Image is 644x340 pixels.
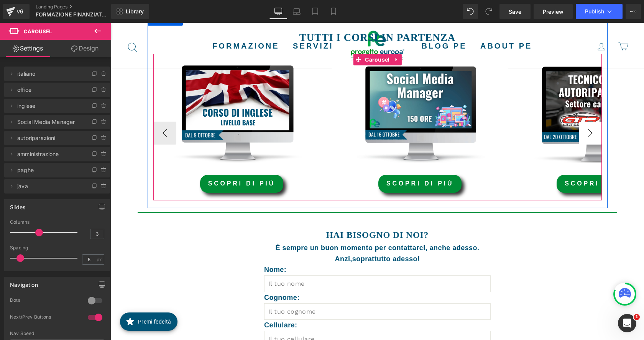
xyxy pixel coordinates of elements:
[57,40,113,57] a: Design
[324,4,343,19] a: Mobile
[189,9,345,20] font: TUTTI I CORSI IN PARTENZA
[585,8,604,15] span: Publish
[454,157,521,164] span: scopri di più
[543,8,563,16] span: Preview
[153,297,380,308] p: Cellulare:
[17,147,82,161] span: amministrazione
[17,163,82,177] span: paghe
[153,269,380,280] p: Cognome:
[268,152,351,170] a: SCOPRI DI PIù
[10,331,104,336] div: Nav Speed
[3,4,30,19] a: v6
[269,4,287,19] a: Desktop
[306,4,324,19] a: Tablet
[10,200,25,210] div: Slides
[287,4,306,19] a: Laptop
[36,11,109,18] span: FORMAZIONE FINANZIATA PRIVATI
[97,157,164,164] span: scopri di più
[576,4,623,19] button: Publish
[15,7,25,16] div: v6
[17,83,82,97] span: office
[153,241,380,252] p: Nome:
[276,157,343,164] span: SCOPRI DI PIù
[446,152,529,170] a: scopri di più
[634,314,640,320] span: 1
[17,131,82,145] span: autoriparazioni
[89,152,172,170] a: scopri di più
[24,28,52,34] span: Carousel
[509,8,521,16] span: Save
[17,115,82,129] span: Social Media Manager
[463,4,478,19] button: Undo
[153,308,380,325] input: Il tuo cellulare
[281,31,291,42] a: Expand / Collapse
[36,4,124,10] a: Landing Pages
[242,232,307,240] b: soprattutto adesso
[10,314,80,322] div: Next/Prev Buttons
[10,220,104,225] div: Columns
[252,31,281,42] span: Carousel
[10,277,38,288] div: Navigation
[618,314,636,332] iframe: Intercom live chat
[17,67,82,81] span: italiano
[10,297,80,305] div: Dots
[17,99,82,113] span: inglese
[10,245,104,251] div: Spacing
[153,205,380,220] h1: HAI BISOGNO DI NOI?
[126,8,144,15] span: Library
[626,4,641,19] button: More
[534,4,573,19] a: Preview
[17,179,82,194] span: java
[153,231,380,242] div: Anzi, !
[481,4,496,19] button: Redo
[97,257,103,262] span: px
[153,252,380,269] input: Il tuo nome
[153,220,380,231] div: È sempre un buon momento per contattarci, anche adesso.
[153,280,380,297] input: Il tuo cognome
[111,4,149,19] a: New Library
